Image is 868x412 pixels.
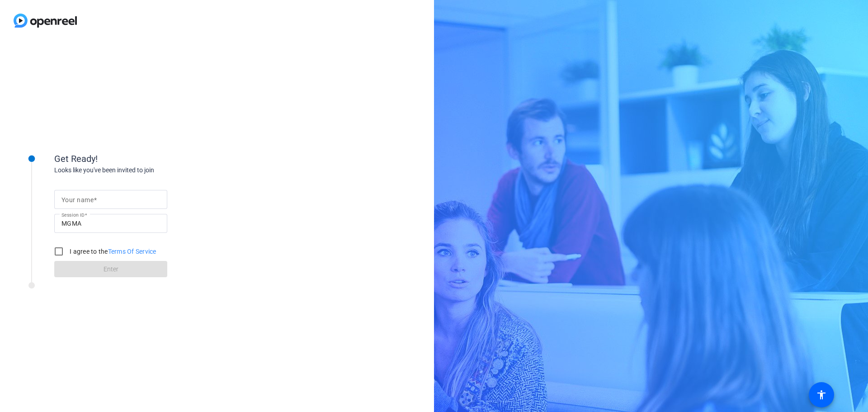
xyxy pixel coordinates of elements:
[68,247,156,256] label: I agree to the
[108,248,156,255] a: Terms Of Service
[61,196,94,204] mat-label: Your name
[816,389,827,400] mat-icon: accessibility
[61,212,85,218] mat-label: Session ID
[54,152,235,166] div: Get Ready!
[54,166,235,175] div: Looks like you've been invited to join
